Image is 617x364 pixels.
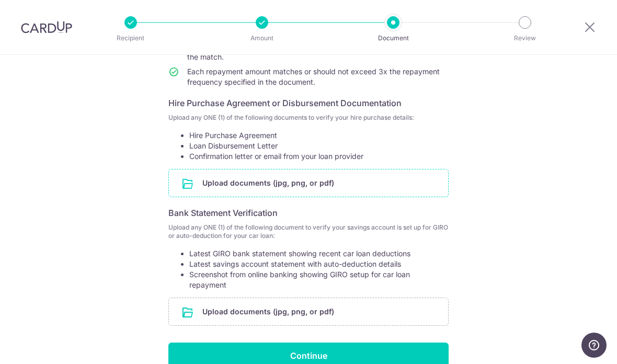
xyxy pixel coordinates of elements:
[168,223,449,240] p: Upload any ONE (1) of the following document to verify your savings account is set up for GIRO or...
[189,151,449,162] li: Confirmation letter or email from your loan provider
[168,113,449,122] p: Upload any ONE (1) of the following documents to verify your hire purchase details:
[168,207,449,219] h6: Bank Statement Verification
[187,67,440,86] span: Each repayment amount matches or should not exceed 3x the repayment frequency specified in the do...
[223,33,301,43] p: Amount
[189,141,449,151] li: Loan Disbursement Letter
[486,33,564,43] p: Review
[168,298,449,326] div: Upload documents (jpg, png, or pdf)
[168,169,449,197] div: Upload documents (jpg, png, or pdf)
[21,21,72,33] img: CardUp
[92,33,169,43] p: Recipient
[189,269,449,290] li: Screenshot from online banking showing GIRO setup for car loan repayment
[581,333,607,359] iframe: Opens a widget where you can find more information
[189,130,449,141] li: Hire Purchase Agreement
[355,33,432,43] p: Document
[189,248,449,259] li: Latest GIRO bank statement showing recent car loan deductions
[189,259,449,269] li: Latest savings account statement with auto-deduction details
[168,97,449,109] h6: Hire Purchase Agreement or Disbursement Documentation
